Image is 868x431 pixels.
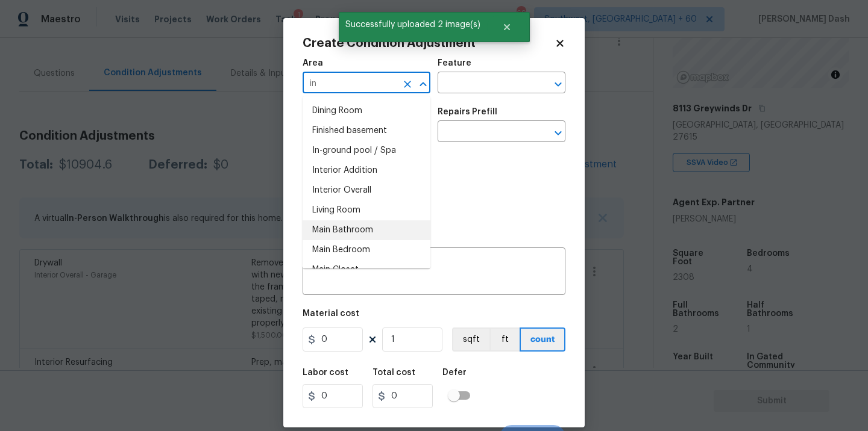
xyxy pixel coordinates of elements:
li: Dining Room [303,101,430,121]
li: Main Bathroom [303,220,430,240]
button: ft [489,327,520,352]
li: Main Bedroom [303,240,430,260]
button: sqft [452,327,489,352]
h5: Material cost [303,309,359,318]
li: Interior Addition [303,161,430,181]
li: Living Room [303,200,430,220]
button: count [520,327,565,352]
h5: Labor cost [303,368,348,377]
h5: Total cost [373,368,415,377]
h5: Feature [438,59,471,67]
li: Interior Overall [303,181,430,200]
button: Close [487,15,527,39]
button: Open [550,125,567,141]
h5: Repairs Prefill [438,108,497,116]
h5: Defer [442,368,467,377]
span: Successfully uploaded 2 image(s) [339,12,487,37]
button: Open [550,76,567,93]
li: Main Closet [303,260,430,280]
li: In-ground pool / Spa [303,141,430,161]
h5: Area [303,59,323,67]
button: Clear [399,76,416,93]
button: Close [415,76,432,93]
li: Finished basement [303,121,430,141]
h2: Create Condition Adjustment [303,37,555,49]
